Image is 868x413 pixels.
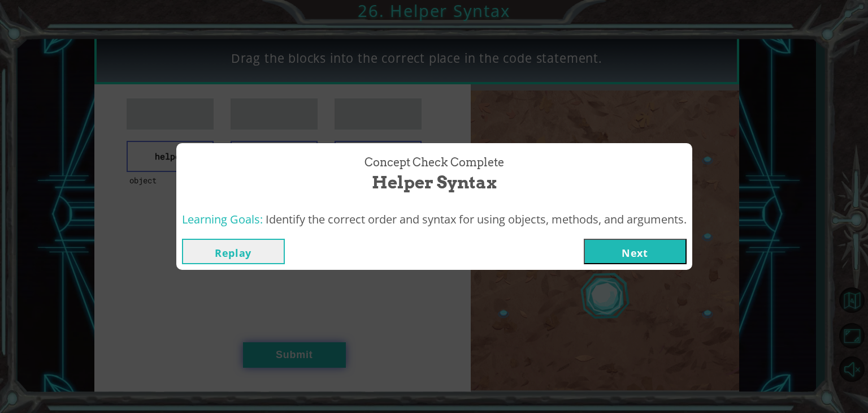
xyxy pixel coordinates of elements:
[372,170,497,195] span: Helper Syntax
[584,239,687,264] button: Next
[182,239,285,264] button: Replay
[266,212,687,227] span: Identify the correct order and syntax for using objects, methods, and arguments.
[364,154,504,171] span: Concept Check Complete
[182,212,263,227] span: Learning Goals:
